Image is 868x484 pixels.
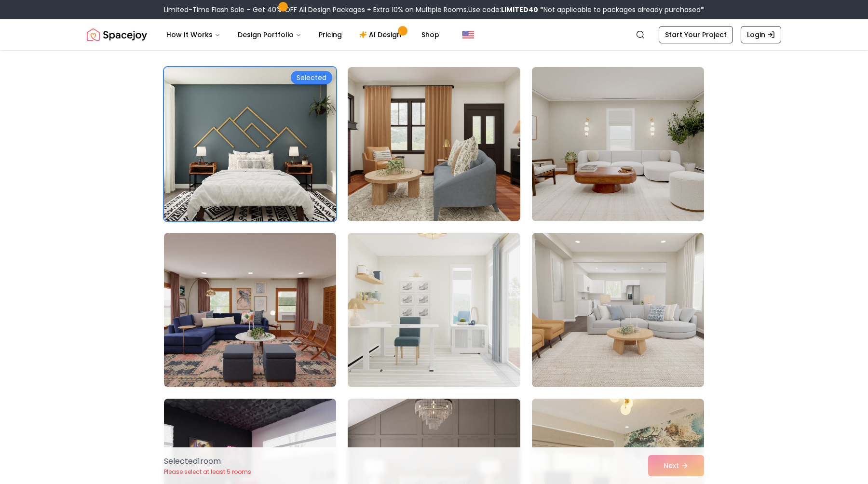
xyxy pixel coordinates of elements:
button: Design Portfolio [230,25,309,44]
img: Spacejoy Logo [87,25,147,44]
a: Start Your Project [659,26,733,43]
img: Room room-1 [164,67,336,221]
img: United States [462,29,474,40]
a: Pricing [311,25,350,44]
div: Limited-Time Flash Sale – Get 40% OFF All Design Packages + Extra 10% on Multiple Rooms. [164,5,704,14]
img: Room room-6 [532,233,704,387]
p: Please select at least 5 rooms [164,468,251,476]
a: Spacejoy [87,25,147,44]
a: Login [741,26,781,43]
img: Room room-4 [164,233,336,387]
nav: Global [87,19,781,50]
span: Use code: [468,5,538,14]
a: AI Design [352,25,412,44]
b: LIMITED40 [501,5,538,14]
span: *Not applicable to packages already purchased* [538,5,704,14]
div: Selected [291,71,332,84]
img: Room room-2 [348,67,520,221]
p: Selected 1 room [164,456,251,467]
img: Room room-5 [348,233,520,387]
nav: Main [159,25,447,44]
button: How It Works [159,25,228,44]
img: Room room-3 [532,67,704,221]
a: Shop [414,25,447,44]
